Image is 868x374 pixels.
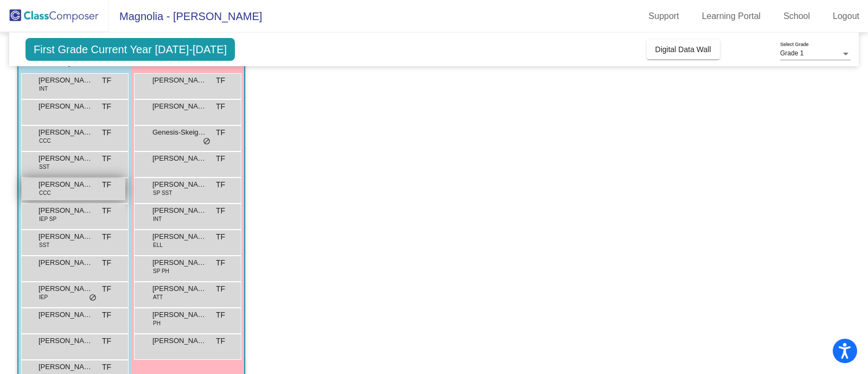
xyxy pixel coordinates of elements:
[152,283,207,294] span: [PERSON_NAME]
[39,179,93,190] span: [PERSON_NAME]
[39,362,93,372] span: [PERSON_NAME]
[25,38,235,61] span: First Grade Current Year [DATE]-[DATE]
[152,75,207,86] span: [PERSON_NAME]
[39,153,93,164] span: [PERSON_NAME]
[39,257,93,268] span: [PERSON_NAME]
[152,179,207,190] span: [PERSON_NAME]
[39,85,48,93] span: INT
[216,127,225,138] span: TF
[39,231,93,242] span: [PERSON_NAME]
[216,75,225,86] span: TF
[108,8,262,25] span: Magnolia - [PERSON_NAME]
[39,205,93,216] span: [PERSON_NAME]
[102,179,111,191] span: TF
[153,241,163,249] span: ELL
[39,215,56,223] span: IEP SP
[152,231,207,242] span: [PERSON_NAME]
[152,127,207,138] span: Genesis-Skeigh Price
[153,293,163,301] span: ATT
[216,179,225,191] span: TF
[152,335,207,346] span: [PERSON_NAME]
[153,267,169,275] span: SP PH
[152,257,207,268] span: [PERSON_NAME] St [PERSON_NAME]
[39,293,48,301] span: IEP
[39,163,49,171] span: SST
[216,283,225,295] span: TF
[39,189,51,197] span: CCC
[216,335,225,347] span: TF
[655,45,711,54] span: Digital Data Wall
[39,127,93,138] span: [PERSON_NAME]
[153,215,162,223] span: INT
[647,40,720,59] button: Digital Data Wall
[39,241,49,249] span: SST
[775,8,819,25] a: School
[203,137,210,146] span: do_not_disturb_alt
[89,294,97,302] span: do_not_disturb_alt
[824,8,868,25] a: Logout
[102,335,111,347] span: TF
[216,153,225,164] span: TF
[102,101,111,112] span: TF
[216,257,225,269] span: TF
[153,319,161,327] span: PH
[102,231,111,243] span: TF
[780,49,803,57] span: Grade 1
[39,283,93,294] span: [PERSON_NAME]
[152,153,207,164] span: [PERSON_NAME]
[216,231,225,243] span: TF
[39,309,93,320] span: [PERSON_NAME]
[152,205,207,216] span: [PERSON_NAME]
[39,101,93,112] span: [PERSON_NAME]
[640,8,688,25] a: Support
[216,205,225,217] span: TF
[102,75,111,86] span: TF
[102,205,111,217] span: TF
[216,309,225,321] span: TF
[102,127,111,138] span: TF
[152,309,207,320] span: [PERSON_NAME]
[152,101,207,112] span: [PERSON_NAME]
[102,362,111,373] span: TF
[693,8,770,25] a: Learning Portal
[153,189,172,197] span: SP SST
[102,153,111,164] span: TF
[39,335,93,346] span: [PERSON_NAME]
[39,137,51,145] span: CCC
[39,75,93,86] span: [PERSON_NAME]
[216,101,225,112] span: TF
[102,309,111,321] span: TF
[102,257,111,269] span: TF
[102,283,111,295] span: TF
